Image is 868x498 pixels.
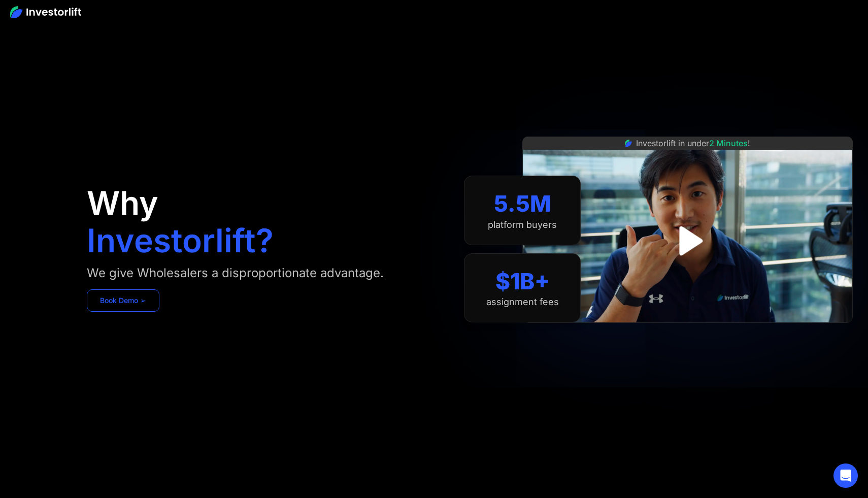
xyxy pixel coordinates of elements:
div: platform buyers [488,219,557,230]
div: Investorlift in under ! [636,137,750,149]
iframe: Customer reviews powered by Trustpilot [612,328,764,340]
div: 5.5M [494,190,551,217]
a: Book Demo ➢ [87,289,159,312]
div: assignment fees [486,296,559,308]
h1: Why [87,187,158,219]
a: open lightbox [665,218,710,263]
span: 2 Minutes [709,138,748,148]
h1: Investorlift? [87,224,274,257]
div: We give Wholesalers a disproportionate advantage. [87,265,384,281]
div: Open Intercom Messenger [833,463,858,488]
div: $1B+ [495,268,550,295]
